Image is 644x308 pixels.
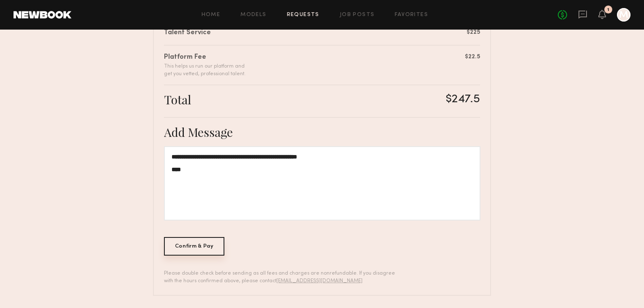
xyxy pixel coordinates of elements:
[164,52,246,63] div: Platform Fee
[164,63,246,78] div: This helps us run our platform and get you vetted, professional talent.
[240,12,266,18] a: Models
[467,28,480,37] div: $225
[340,12,375,18] a: Job Posts
[617,8,630,22] a: M
[202,12,221,18] a: Home
[164,125,480,139] div: Add Message
[276,278,363,283] a: [EMAIL_ADDRESS][DOMAIN_NAME]
[164,28,211,38] div: Talent Service
[607,8,609,12] div: 1
[465,52,480,61] div: $22.5
[395,12,428,18] a: Favorites
[287,12,319,18] a: Requests
[164,237,224,256] div: Confirm & Pay
[164,270,401,285] div: Please double check before sending as all fees and charges are nonrefundable. If you disagree wit...
[164,92,191,107] div: Total
[446,92,480,107] div: $247.5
